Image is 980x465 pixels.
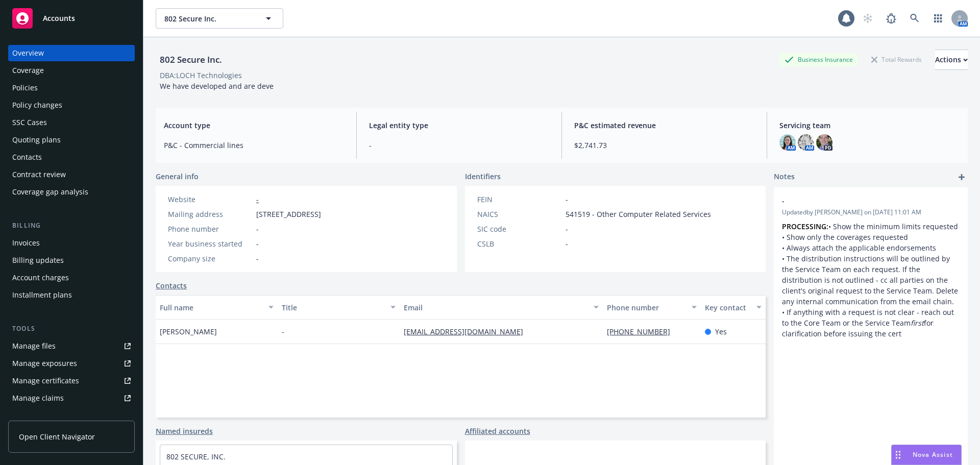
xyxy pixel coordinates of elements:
[913,450,953,459] span: Nova Assist
[857,8,878,29] a: Start snowing
[256,194,259,204] a: -
[911,318,924,328] em: first
[8,324,135,334] div: Tools
[12,270,69,286] div: Account charges
[8,4,135,33] a: Accounts
[701,295,766,320] button: Key contact
[164,140,344,151] span: P&C - Commercial lines
[369,140,549,151] span: -
[166,452,226,461] a: 802 SECURE, INC.
[12,252,64,268] div: Billing updates
[12,287,72,303] div: Installment plans
[156,8,283,29] button: 802 Secure Inc.
[156,280,187,291] a: Contacts
[8,97,135,113] a: Policy changes
[168,238,252,249] div: Year business started
[12,132,61,148] div: Quoting plans
[8,235,135,251] a: Invoices
[12,114,47,131] div: SSC Cases
[168,253,252,264] div: Company size
[779,53,858,66] div: Business Insurance
[566,224,568,234] span: -
[168,194,252,205] div: Website
[892,445,904,464] div: Drag to move
[12,390,64,406] div: Manage claims
[782,221,960,339] p: • Show the minimum limits requested • Show only the coverages requested • Always attach the appli...
[928,8,948,29] a: Switch app
[12,166,66,183] div: Contract review
[12,338,56,354] div: Manage files
[8,355,135,372] span: Manage exposures
[8,287,135,303] a: Installment plans
[798,134,814,151] img: photo
[12,80,38,96] div: Policies
[8,132,135,148] a: Quoting plans
[8,114,135,131] a: SSC Cases
[156,53,226,66] div: 802 Secure Inc.
[256,253,259,264] span: -
[8,338,135,354] a: Manage files
[477,209,561,219] div: NAICS
[779,120,960,131] span: Servicing team
[8,149,135,165] a: Contacts
[774,171,795,183] span: Notes
[881,8,901,29] a: Report a Bug
[256,238,259,249] span: -
[465,426,530,436] a: Affiliated accounts
[935,50,968,70] button: Actions
[160,326,217,337] span: [PERSON_NAME]
[816,134,832,151] img: photo
[160,70,242,81] div: DBA: LOCH Technologies
[782,222,828,231] strong: PROCESSING:
[12,45,44,61] div: Overview
[566,194,568,205] span: -
[8,62,135,79] a: Coverage
[400,295,603,320] button: Email
[477,224,561,234] div: SIC code
[705,302,750,313] div: Key contact
[369,120,549,131] span: Legal entity type
[607,302,685,313] div: Phone number
[8,221,135,231] div: Billing
[12,407,60,424] div: Manage BORs
[955,171,968,183] a: add
[156,171,199,182] span: General info
[607,327,678,336] a: [PHONE_NUMBER]
[282,326,284,337] span: -
[256,209,321,219] span: [STREET_ADDRESS]
[477,194,561,205] div: FEIN
[782,208,960,217] span: Updated by [PERSON_NAME] on [DATE] 11:01 AM
[164,120,344,131] span: Account type
[779,134,796,151] img: photo
[566,209,711,219] span: 541519 - Other Computer Related Services
[866,53,927,66] div: Total Rewards
[168,224,252,234] div: Phone number
[566,238,568,249] span: -
[574,140,754,151] span: $2,741.73
[8,407,135,424] a: Manage BORs
[465,171,501,182] span: Identifiers
[12,62,44,79] div: Coverage
[12,355,77,372] div: Manage exposures
[935,50,968,69] div: Actions
[156,295,278,320] button: Full name
[256,224,259,234] span: -
[278,295,400,320] button: Title
[782,195,933,206] span: -
[477,238,561,249] div: CSLB
[168,209,252,219] div: Mailing address
[774,187,968,347] div: -Updatedby [PERSON_NAME] on [DATE] 11:01 AMPROCESSING:• Show the minimum limits requested • Show ...
[43,14,75,22] span: Accounts
[8,166,135,183] a: Contract review
[12,184,88,200] div: Coverage gap analysis
[8,45,135,61] a: Overview
[904,8,925,29] a: Search
[891,445,962,465] button: Nova Assist
[603,295,700,320] button: Phone number
[8,80,135,96] a: Policies
[160,302,262,313] div: Full name
[8,184,135,200] a: Coverage gap analysis
[164,13,253,24] span: 802 Secure Inc.
[160,81,274,91] span: We have developed and are deve
[12,149,42,165] div: Contacts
